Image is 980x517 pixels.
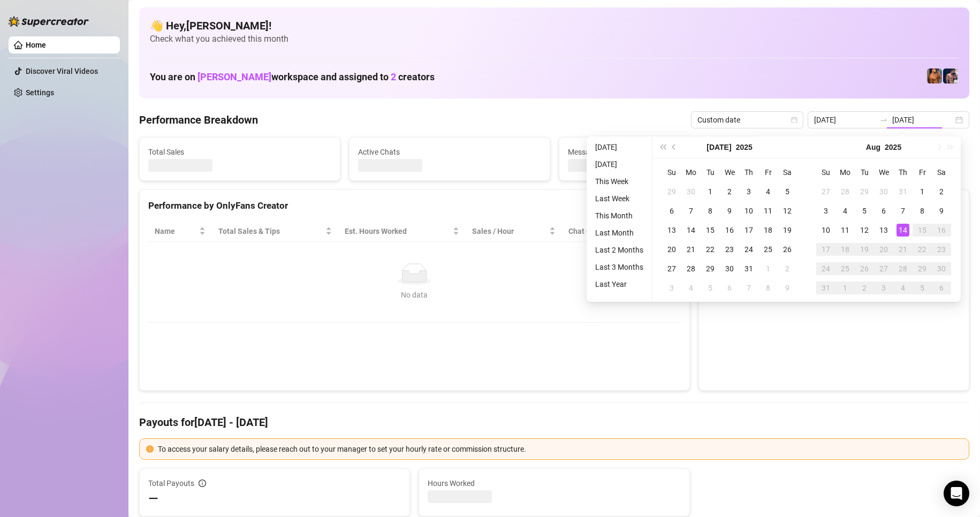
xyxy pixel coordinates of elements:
[568,146,751,158] span: Messages Sent
[927,69,942,83] img: JG
[212,221,338,242] th: Total Sales & Tips
[9,16,89,27] img: logo-BBDzfeDw.svg
[148,146,331,158] span: Total Sales
[814,114,875,126] input: Start date
[391,71,396,82] span: 2
[943,69,958,83] img: Axel
[26,41,46,49] a: Home
[358,146,541,158] span: Active Chats
[146,445,154,453] span: exclamation-circle
[791,117,797,123] span: calendar
[472,225,547,237] span: Sales / Hour
[199,480,206,487] span: info-circle
[148,490,158,507] span: —
[892,114,953,126] input: End date
[150,71,435,83] h1: You are on workspace and assigned to creators
[148,199,681,213] div: Performance by OnlyFans Creator
[697,112,797,128] span: Custom date
[150,33,959,45] span: Check what you achieved this month
[197,71,271,82] span: [PERSON_NAME]
[345,225,451,237] div: Est. Hours Worked
[26,67,98,75] a: Discover Viral Videos
[148,221,212,242] th: Name
[159,289,670,301] div: No data
[944,481,969,506] div: Open Intercom Messenger
[139,415,969,430] h4: Payouts for [DATE] - [DATE]
[155,225,197,237] span: Name
[708,199,960,213] div: Sales by OnlyFans Creator
[158,443,962,455] div: To access your salary details, please reach out to your manager to set your hourly rate or commis...
[466,221,562,242] th: Sales / Hour
[218,225,323,237] span: Total Sales & Tips
[26,88,54,97] a: Settings
[428,477,680,489] span: Hours Worked
[568,225,665,237] span: Chat Conversion
[879,116,888,124] span: swap-right
[139,112,258,127] h4: Performance Breakdown
[879,116,888,124] span: to
[148,477,194,489] span: Total Payouts
[562,221,680,242] th: Chat Conversion
[150,18,959,33] h4: 👋 Hey, [PERSON_NAME] !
